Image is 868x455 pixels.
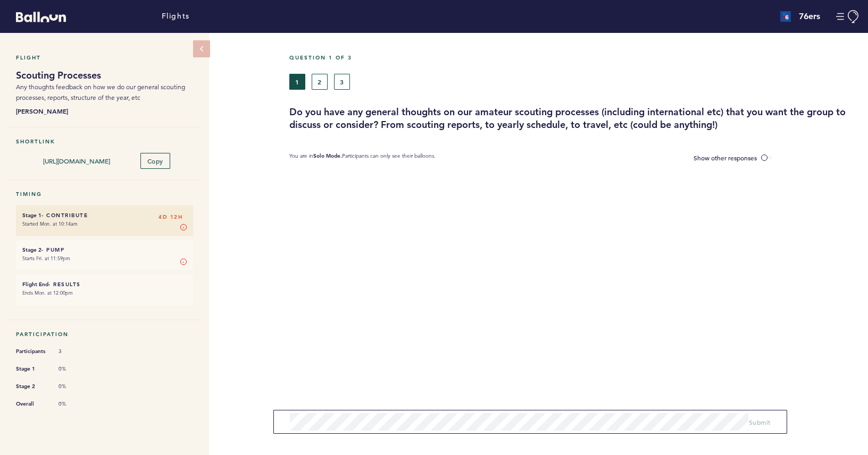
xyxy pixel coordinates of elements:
h6: - Pump [22,246,187,253]
h5: Shortlink [16,138,193,145]
b: [PERSON_NAME] [16,106,193,116]
span: Copy [147,157,163,165]
span: 3 [59,348,90,355]
span: 0% [59,400,90,408]
h5: Participation [16,331,193,338]
h4: 76ers [799,10,820,23]
h6: - Results [22,281,187,288]
small: Stage 2 [22,246,41,253]
small: Stage 1 [22,212,41,219]
svg: Balloon [16,12,66,22]
a: Flights [162,11,190,22]
span: Submit [749,418,771,426]
span: Show other responses [694,153,757,162]
span: Any thoughts feedback on how we do our general scouting processes, reports, structure of the year... [16,83,185,101]
b: Solo Mode. [313,152,342,159]
p: You are in Participants can only see their balloons. [289,152,436,164]
h5: Timing [16,191,193,198]
time: Ends Mon. at 12:00pm [22,289,73,296]
span: 0% [59,383,90,390]
h3: Do you have any general thoughts on our amateur scouting processes (including international etc) ... [289,106,860,131]
span: 4D 12H [158,212,182,222]
button: 1 [289,74,305,90]
a: Balloon [8,11,66,22]
h5: Question 1 of 3 [289,54,860,61]
h1: Scouting Processes [16,69,193,82]
button: 3 [334,74,350,90]
time: Started Mon. at 10:14am [22,220,78,227]
time: Starts Fri. at 11:59pm [22,255,70,262]
button: Copy [140,153,170,169]
button: Submit [749,417,771,427]
h5: Flight [16,54,193,61]
small: Flight End [22,281,48,288]
button: Manage Account [836,10,860,23]
button: 2 [312,74,328,90]
span: Stage 1 [16,364,48,374]
span: 0% [59,365,90,373]
span: Stage 2 [16,381,48,392]
h6: - Contribute [22,212,187,219]
span: Participants [16,346,48,357]
span: Overall [16,399,48,409]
